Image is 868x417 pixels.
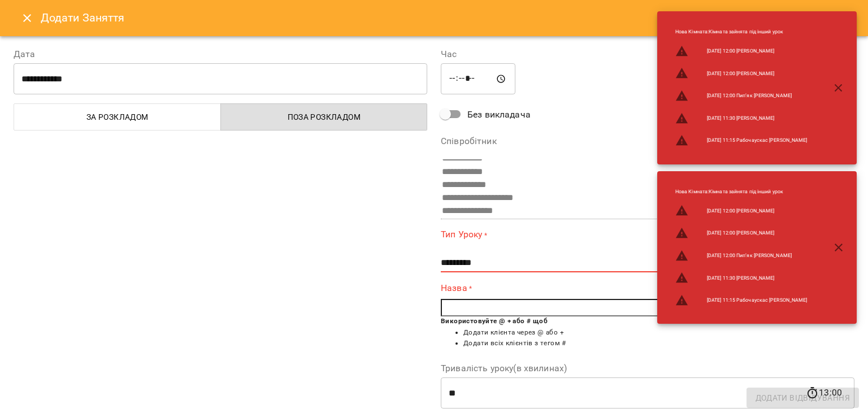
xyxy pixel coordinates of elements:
li: Додати всіх клієнтів з тегом # [463,338,854,349]
button: Close [14,5,41,32]
li: [DATE] 12:00 Пип’як [PERSON_NAME] [666,245,817,267]
span: Поза розкладом [228,110,421,124]
label: Співробітник [441,137,854,146]
li: Додати клієнта через @ або + [463,327,854,338]
label: Тривалість уроку(в хвилинах) [441,364,854,373]
button: За розкладом [14,103,221,131]
li: Нова Кімната : Кімната зайнята під інший урок [666,184,817,200]
span: Без викладача [467,108,531,121]
li: [DATE] 11:15 Рабочаускас [PERSON_NAME] [666,289,817,312]
li: [DATE] 11:30 [PERSON_NAME] [666,107,817,130]
li: [DATE] 12:00 Пип’як [PERSON_NAME] [666,85,817,107]
li: [DATE] 12:00 [PERSON_NAME] [666,222,817,245]
li: [DATE] 12:00 [PERSON_NAME] [666,40,817,63]
li: [DATE] 12:00 [PERSON_NAME] [666,199,817,222]
li: [DATE] 11:15 Рабочаускас [PERSON_NAME] [666,129,817,152]
label: Дата [14,50,427,59]
b: Використовуйте @ + або # щоб [441,317,548,325]
label: Назва [441,281,854,294]
label: Тип Уроку [441,228,854,241]
li: [DATE] 12:00 [PERSON_NAME] [666,62,817,85]
span: За розкладом [21,110,214,124]
label: Час [441,50,854,59]
li: [DATE] 11:30 [PERSON_NAME] [666,267,817,289]
h6: Додати Заняття [41,9,854,27]
li: Нова Кімната : Кімната зайнята під інший урок [666,24,817,40]
button: Поза розкладом [220,103,428,131]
